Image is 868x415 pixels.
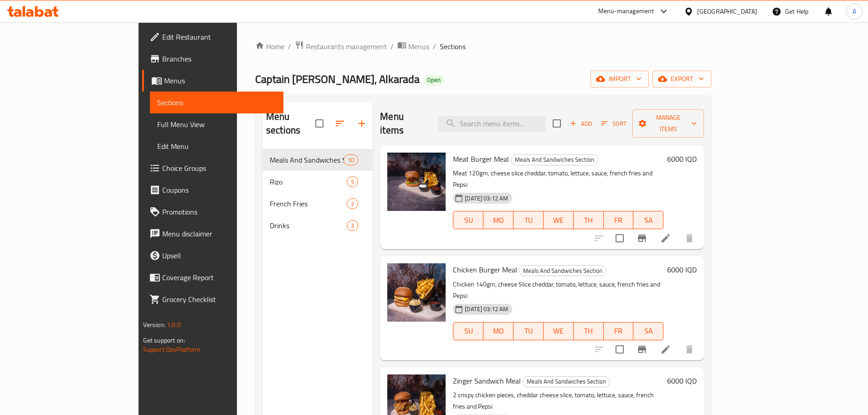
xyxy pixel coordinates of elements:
span: Upsell [162,250,276,261]
span: Open [423,76,444,84]
div: Drinks3 [262,215,373,236]
li: / [390,41,394,52]
span: Edit Menu [157,141,276,152]
a: Menu disclaimer [142,223,283,245]
button: Manage items [632,109,704,138]
a: Sections [150,92,283,113]
span: Menus [408,41,429,52]
span: Restaurants management [306,41,387,52]
span: French Fries [270,198,347,209]
div: items [347,176,358,187]
span: Full Menu View [157,119,276,130]
a: Full Menu View [150,113,283,135]
span: Edit Restaurant [162,31,276,42]
span: FR [607,214,630,227]
a: Edit Menu [150,135,283,157]
a: Menus [397,41,429,52]
span: Menus [164,75,276,86]
span: Add item [566,117,596,131]
span: Rizo [270,176,347,187]
span: SA [637,214,660,227]
button: TU [514,211,544,229]
nav: Menu sections [262,145,373,240]
button: SU [453,211,483,229]
div: Meals And Sandwiches Section [519,265,606,276]
button: FR [604,211,634,229]
button: Sort [599,117,629,131]
span: Select section [547,114,566,133]
button: Add [566,117,596,131]
li: / [433,41,436,52]
p: Meat 120gm, cheese slice cheddar, tomato, lettuce, sauce, french fries and Pepsi [453,168,663,190]
span: FR [607,324,630,338]
span: [DATE] 03:12 AM [461,194,512,203]
span: Menu disclaimer [162,228,276,239]
span: MO [487,214,510,227]
h6: 6000 IQD [667,153,697,165]
span: Sections [157,97,276,108]
div: items [344,154,358,165]
h2: Menu items [380,110,427,137]
span: A [853,6,856,16]
span: Grocery Checklist [162,294,276,305]
span: import [598,73,642,85]
div: Rizo5 [262,171,373,193]
div: [GEOGRAPHIC_DATA] [697,6,757,16]
div: French Fries2 [262,193,373,215]
span: SA [637,324,660,338]
span: Coverage Report [162,272,276,283]
span: WE [547,214,570,227]
span: [DATE] 03:12 AM [461,305,512,313]
a: Edit menu item [660,344,671,355]
a: Support.OpsPlatform [143,343,201,355]
span: Meals And Sandwiches Section [511,154,598,165]
img: Meat Burger Meal [387,153,446,211]
button: WE [544,322,574,340]
div: Menu-management [598,6,654,17]
span: TU [517,324,540,338]
div: Meals And Sandwiches Section [523,376,610,387]
a: Upsell [142,245,283,266]
a: Branches [142,48,283,70]
span: MO [487,324,510,338]
img: Chicken Burger Meal [387,263,446,322]
span: Get support on: [143,334,185,346]
button: Branch-specific-item [631,338,653,360]
span: Sort items [596,117,632,131]
nav: breadcrumb [255,41,711,52]
span: WE [547,324,570,338]
span: Select all sections [310,114,329,133]
span: 5 [347,178,358,186]
button: MO [483,211,514,229]
a: Coupons [142,179,283,201]
span: TU [517,214,540,227]
button: delete [678,227,700,249]
span: Sort sections [329,113,351,134]
div: Meals And Sandwiches Section [511,154,598,165]
div: items [347,198,358,209]
span: Add [569,118,593,129]
span: Branches [162,53,276,64]
span: 2 [347,200,358,208]
span: Select to update [610,229,629,248]
a: Choice Groups [142,157,283,179]
span: SU [457,324,480,338]
span: Version: [143,319,165,331]
button: TU [514,322,544,340]
li: / [288,41,291,52]
a: Grocery Checklist [142,288,283,310]
span: Drinks [270,220,347,231]
button: TH [574,322,604,340]
span: Meals And Sandwiches Section [270,154,344,165]
button: Branch-specific-item [631,227,653,249]
span: TH [577,324,600,338]
p: 2 crispy chicken pieces, cheddar cheese slice, tomato, lettuce, sauce, french fries and Pepsi [453,389,663,412]
span: Sort [601,118,627,129]
div: Meals And Sandwiches Section10 [262,149,373,171]
button: FR [604,322,634,340]
span: 1.0.0 [167,319,181,331]
button: delete [678,338,700,360]
a: Edit menu item [660,233,671,244]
